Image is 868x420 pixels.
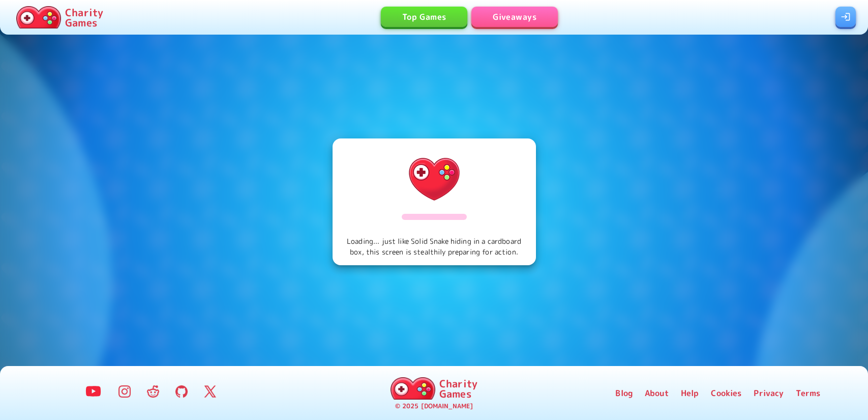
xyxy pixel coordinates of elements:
[471,7,558,27] a: Giveaways
[381,7,467,27] a: Top Games
[439,378,477,399] p: Charity Games
[204,385,216,398] img: Twitter Logo
[12,4,107,31] a: Charity Games
[386,375,482,402] a: Charity Games
[615,387,633,399] a: Blog
[395,402,473,411] p: © 2025 [DOMAIN_NAME]
[711,387,741,399] a: Cookies
[147,385,159,398] img: Reddit Logo
[391,377,435,400] img: Charity.Games
[796,387,820,399] a: Terms
[16,6,61,29] img: Charity.Games
[645,387,669,399] a: About
[175,385,188,398] img: GitHub Logo
[65,7,103,27] p: Charity Games
[118,385,131,398] img: Instagram Logo
[681,387,699,399] a: Help
[754,387,784,399] a: Privacy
